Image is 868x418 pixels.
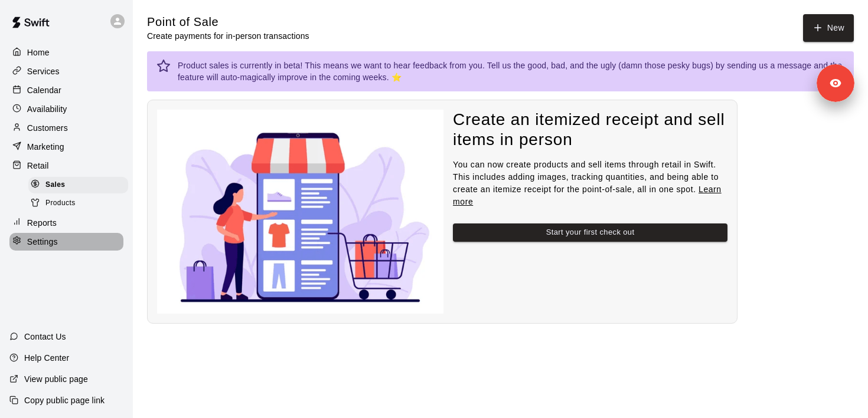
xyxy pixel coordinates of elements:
p: View public page [24,373,88,385]
span: Products [45,198,76,209]
span: You can now create products and sell items through retail in Swift. This includes adding images, ... [453,160,722,206]
div: Product sales is currently in beta! This means we want to hear feedback from you. Tell us the goo... [178,55,844,88]
a: Services [9,62,123,80]
a: sending us a message [727,61,811,70]
a: Reports [9,214,123,232]
div: Products [28,195,128,212]
button: New [803,14,854,42]
a: Products [28,194,133,212]
p: Help Center [24,352,69,364]
a: Calendar [9,81,123,99]
p: Marketing [27,141,64,153]
img: Nothing to see here [157,110,443,314]
p: Availability [27,103,67,115]
p: Calendar [27,84,61,96]
p: Contact Us [24,331,66,343]
p: Copy public page link [24,394,105,406]
h4: Create an itemized receipt and sell items in person [453,110,727,150]
p: Customers [27,122,68,134]
a: Customers [9,119,123,137]
h5: Point of Sale [147,14,309,30]
p: Settings [27,236,58,248]
p: Create payments for in-person transactions [147,30,309,42]
span: Sales [45,179,65,191]
p: Home [27,47,50,58]
a: Availability [9,100,123,118]
div: Sales [28,177,128,193]
p: Retail [27,160,49,172]
p: Services [27,65,60,77]
a: Sales [28,176,133,194]
a: Learn more [453,185,722,206]
p: Reports [27,217,57,229]
a: Retail [9,157,123,175]
a: Settings [9,233,123,251]
button: Start your first check out [453,223,727,242]
a: Marketing [9,138,123,156]
a: Home [9,44,123,61]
